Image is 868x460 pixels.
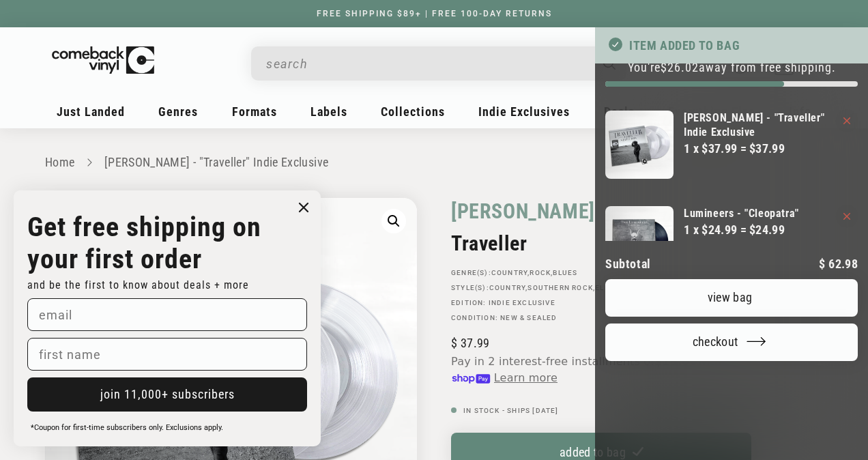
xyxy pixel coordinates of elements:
[293,197,314,218] button: Close dialog
[605,279,858,317] a: View bag
[819,257,825,271] span: $
[595,27,868,63] div: Item added to bag
[605,324,858,361] button: Checkout
[27,211,261,275] strong: Get free shipping on your first order
[27,338,307,371] input: first name
[684,220,799,239] div: 1 x $24.99 = $24.99
[843,213,850,220] button: Remove Lumineers - "Cleopatra"
[684,111,833,139] a: [PERSON_NAME] - "Traveller" Indie Exclusive
[684,139,833,158] div: 1 x $37.99 = $37.99
[605,387,858,417] iframe: PayPal-paypal
[605,60,858,74] p: You're away from free shipping.
[27,377,307,412] button: join 11,000+ subscribers
[684,206,799,220] a: Lumineers - "Cleopatra"
[819,258,858,270] p: 62.98
[605,258,651,270] h2: Subtotal
[27,278,249,291] span: and be the first to know about deals + more
[27,298,307,331] input: email
[595,27,868,460] div: Your bag
[31,423,223,432] span: *Coupon for first-time subscribers only. Exclusions apply.
[661,60,699,74] span: $26.02
[843,117,850,124] button: Remove Chris Stapleton - "Traveller" Indie Exclusive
